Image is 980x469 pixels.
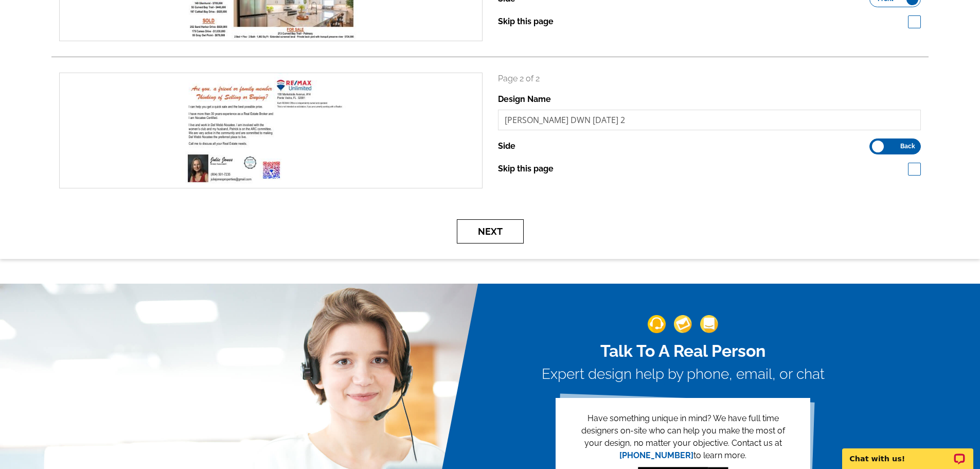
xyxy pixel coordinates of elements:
[498,15,554,28] label: Skip this page
[674,315,692,333] img: support-img-2.png
[835,437,980,469] iframe: LiveChat chat widget
[498,163,554,175] label: Skip this page
[498,110,921,130] input: File Name
[900,144,915,149] span: Back
[498,93,551,106] label: Design Name
[700,315,718,333] img: support-img-3_1.png
[619,450,693,460] a: [PHONE_NUMBER]
[542,341,825,361] h2: Talk To A Real Person
[542,366,825,383] h3: Expert design help by phone, email, or chat
[572,412,794,462] p: Have something unique in mind? We have full time designers on-site who can help you make the most...
[498,140,515,152] label: Side
[457,219,524,244] button: Next
[648,315,666,333] img: support-img-1.png
[498,73,921,85] p: Page 2 of 2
